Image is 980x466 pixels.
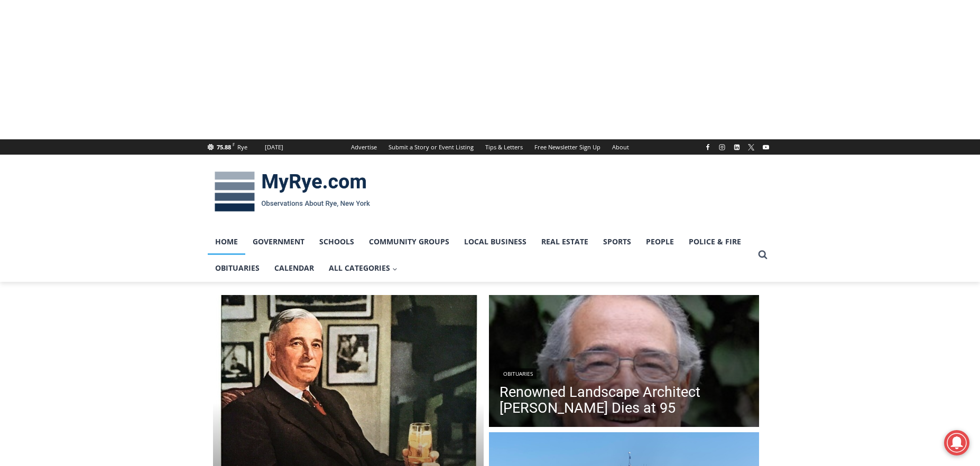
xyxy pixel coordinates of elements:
[681,229,748,255] a: Police & Fire
[265,142,283,152] div: [DATE]
[321,255,405,281] a: All Categories
[383,139,479,155] a: Submit a Story or Event Listing
[606,139,635,155] a: About
[529,139,606,155] a: Free Newsletter Sign Up
[731,141,743,154] a: Linkedin
[701,141,714,154] a: Facebook
[753,245,772,264] button: View Search Form
[500,384,749,416] a: Renowned Landscape Architect [PERSON_NAME] Dies at 95
[245,229,312,255] a: Government
[208,164,377,219] img: MyRye.com
[208,229,245,255] a: Home
[639,229,681,255] a: People
[362,229,457,255] a: Community Groups
[457,229,534,255] a: Local Business
[208,229,753,282] nav: Primary Navigation
[312,229,362,255] a: Schools
[760,141,772,154] a: YouTube
[233,141,235,147] span: F
[479,139,529,155] a: Tips & Letters
[489,295,760,430] img: Obituary - Peter George Rolland
[745,141,757,154] a: X
[329,262,397,274] span: All Categories
[208,255,267,281] a: Obituaries
[345,139,635,155] nav: Secondary Navigation
[500,368,537,379] a: Obituaries
[267,255,321,281] a: Calendar
[716,141,728,154] a: Instagram
[345,139,383,155] a: Advertise
[217,143,231,151] span: 75.88
[489,295,760,430] a: Read More Renowned Landscape Architect Peter Rolland Dies at 95
[596,229,639,255] a: Sports
[534,229,596,255] a: Real Estate
[237,142,247,152] div: Rye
